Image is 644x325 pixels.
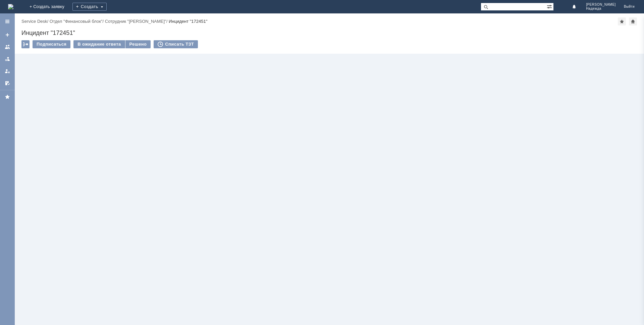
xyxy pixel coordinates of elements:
a: Мои заявки [2,66,13,76]
div: / [105,19,169,24]
a: Отдел "Финансовый блок" [50,19,103,24]
a: Заявки в моей ответственности [2,54,13,64]
a: Заявки на командах [2,42,13,52]
a: Перейти на домашнюю страницу [8,4,13,9]
div: Добавить в избранное [618,17,626,25]
a: Service Desk [21,19,47,24]
span: Надежда [586,7,616,11]
div: / [50,19,105,24]
a: Сотрудник "[PERSON_NAME]" [105,19,166,24]
a: Создать заявку [2,30,13,40]
div: Инцидент "172451" [169,19,207,24]
div: Работа с массовостью [21,40,30,48]
div: Создать [72,3,107,11]
span: Расширенный поиск [547,3,553,9]
div: Сделать домашней страницей [629,17,637,25]
span: [PERSON_NAME] [586,3,616,7]
div: / [21,19,50,24]
img: logo [8,4,13,9]
div: Инцидент "172451" [21,30,637,36]
a: Мои согласования [2,78,13,89]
